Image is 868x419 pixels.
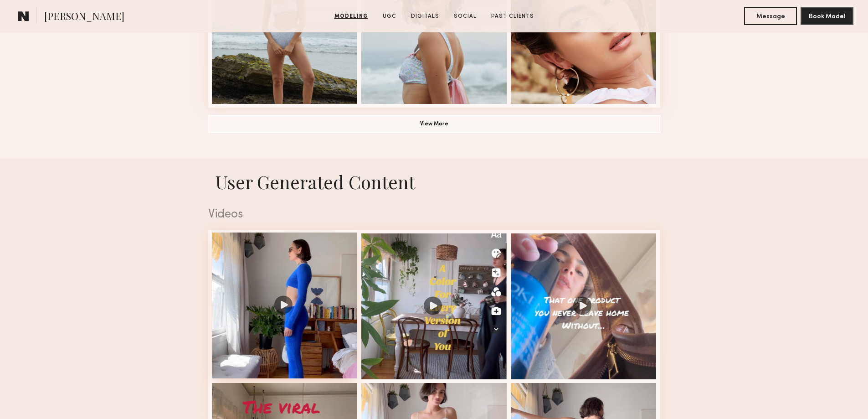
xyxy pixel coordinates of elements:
span: [PERSON_NAME] [44,9,124,25]
a: Social [450,12,480,21]
a: Digitals [407,12,443,21]
a: Past Clients [488,12,538,21]
a: Modeling [331,12,372,21]
button: View More [208,115,660,133]
h1: User Generated Content [201,170,668,194]
a: Book Model [801,12,853,20]
button: Message [744,7,797,25]
a: UGC [379,12,400,21]
div: Videos [208,209,660,221]
button: Book Model [801,7,853,25]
